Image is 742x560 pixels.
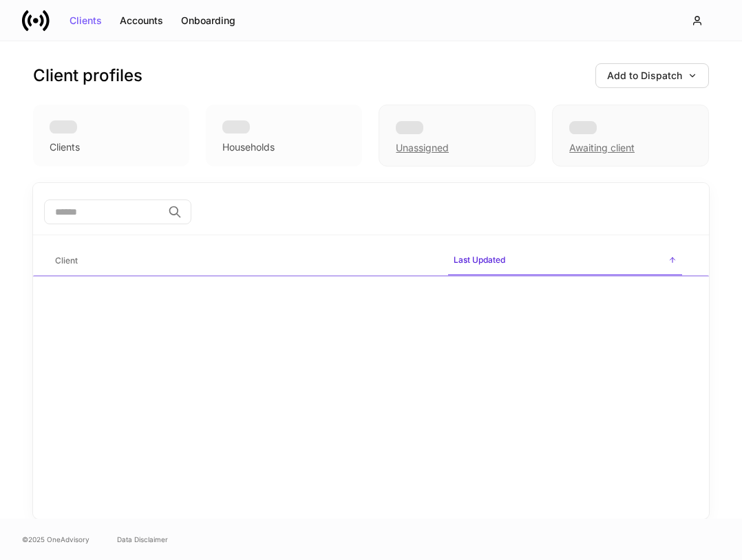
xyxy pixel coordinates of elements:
h6: Last Updated [454,253,505,266]
div: Accounts [120,16,163,25]
a: Data Disclaimer [117,534,168,545]
span: Last Updated [448,246,682,276]
div: Awaiting client [552,105,709,166]
button: Add to Dispatch [595,63,709,88]
span: © 2025 OneAdvisory [22,534,89,545]
div: Onboarding [181,16,235,25]
div: Clients [50,140,80,154]
div: Households [222,140,275,154]
div: Clients [70,16,102,25]
span: Client [50,247,437,275]
div: Awaiting client [569,141,635,155]
div: Unassigned [379,105,536,166]
button: Accounts [111,10,172,32]
button: Clients [61,10,111,32]
h3: Client profiles [33,65,142,87]
div: Add to Dispatch [607,71,697,80]
div: Unassigned [396,141,449,155]
button: Onboarding [172,10,244,32]
h6: Client [55,254,78,267]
